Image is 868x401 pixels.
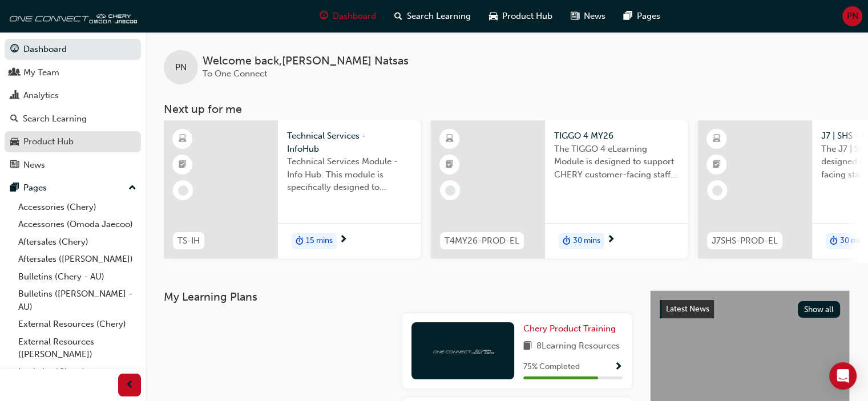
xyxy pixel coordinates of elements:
div: Pages [23,181,47,195]
div: News [23,159,45,172]
span: PN [847,10,858,23]
span: car-icon [10,137,19,147]
span: T4MY26-PROD-EL [445,234,519,248]
a: Bulletins ([PERSON_NAME] - AU) [14,285,141,315]
a: Accessories (Omoda Jaecoo) [14,216,141,233]
a: pages-iconPages [615,5,669,28]
a: External Resources ([PERSON_NAME]) [14,333,141,363]
a: search-iconSearch Learning [385,5,480,28]
span: booktick-icon [179,157,187,172]
a: My Team [5,62,141,83]
span: TS-IH [177,234,200,248]
span: next-icon [339,235,348,245]
span: car-icon [489,9,498,23]
a: guage-iconDashboard [310,5,385,28]
div: Product Hub [23,135,74,148]
span: learningRecordVerb_NONE-icon [178,185,188,196]
span: Latest News [666,304,709,314]
span: Pages [637,10,660,23]
span: learningRecordVerb_NONE-icon [445,185,455,196]
span: booktick-icon [713,157,721,172]
a: Analytics [5,85,141,106]
span: news-icon [571,9,579,23]
span: booktick-icon [446,157,454,172]
span: search-icon [10,114,18,124]
span: next-icon [607,235,615,245]
span: To One Connect [203,68,267,79]
a: Accessories (Chery) [14,199,141,216]
span: TIGGO 4 MY26 [554,129,679,143]
div: Analytics [23,89,59,102]
img: oneconnect [431,345,494,356]
span: J7SHS-PROD-EL [712,234,778,248]
span: duration-icon [830,234,838,249]
h3: My Learning Plans [164,290,632,303]
a: Product Hub [5,131,141,152]
img: oneconnect [6,5,137,27]
span: Search Learning [407,10,471,23]
div: Search Learning [23,112,87,125]
span: pages-icon [624,9,632,23]
button: Show all [798,301,841,318]
span: duration-icon [563,234,571,249]
a: News [5,155,141,176]
a: External Resources (Chery) [14,315,141,333]
span: Chery Product Training [523,323,616,334]
span: 15 mins [306,234,333,248]
span: PN [175,61,187,74]
span: 8 Learning Resources [536,339,620,354]
span: News [584,10,605,23]
a: T4MY26-PROD-ELTIGGO 4 MY26The TIGGO 4 eLearning Module is designed to support CHERY customer-faci... [431,120,688,258]
button: DashboardMy TeamAnalyticsSearch LearningProduct HubNews [5,37,141,177]
h3: Next up for me [146,103,868,116]
span: learningResourceType_ELEARNING-icon [713,132,721,147]
span: Technical Services Module - Info Hub. This module is specifically designed to address the require... [287,155,411,194]
span: guage-icon [320,9,328,23]
span: The TIGGO 4 eLearning Module is designed to support CHERY customer-facing staff with the product ... [554,143,679,181]
a: TS-IHTechnical Services - InfoHubTechnical Services Module - Info Hub. This module is specificall... [164,120,421,258]
span: Product Hub [502,10,552,23]
span: pages-icon [10,183,19,193]
span: prev-icon [126,378,134,392]
span: 30 mins [573,234,600,248]
a: news-iconNews [562,5,615,28]
span: guage-icon [10,44,19,55]
span: chart-icon [10,91,19,101]
a: Bulletins (Chery - AU) [14,268,141,286]
span: news-icon [10,160,19,171]
span: search-icon [394,9,402,23]
span: Welcome back , [PERSON_NAME] Natsas [203,55,409,68]
a: car-iconProduct Hub [480,5,562,28]
button: PN [842,6,862,26]
span: 75 % Completed [523,361,580,374]
button: Pages [5,177,141,199]
div: My Team [23,66,59,79]
span: Show Progress [614,362,623,372]
span: Technical Services - InfoHub [287,129,411,155]
a: Logistics (Chery) [14,363,141,381]
a: Chery Product Training [523,322,620,335]
a: Search Learning [5,108,141,129]
a: Aftersales ([PERSON_NAME]) [14,250,141,268]
a: Latest NewsShow all [660,300,840,318]
a: Aftersales (Chery) [14,233,141,251]
span: learningResourceType_ELEARNING-icon [179,132,187,147]
a: Dashboard [5,39,141,60]
span: people-icon [10,68,19,78]
span: up-icon [128,181,136,196]
span: learningResourceType_ELEARNING-icon [446,132,454,147]
span: learningRecordVerb_NONE-icon [712,185,722,196]
span: Dashboard [333,10,376,23]
span: duration-icon [296,234,304,249]
span: book-icon [523,339,532,354]
div: Open Intercom Messenger [829,362,857,390]
span: 30 mins [840,234,867,248]
button: Show Progress [614,360,623,374]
